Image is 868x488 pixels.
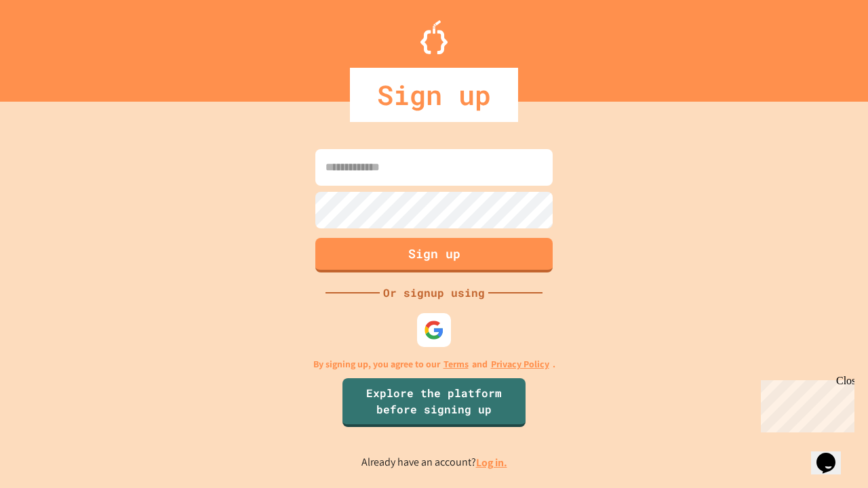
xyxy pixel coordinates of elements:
[350,68,518,122] div: Sign up
[476,455,507,470] a: Log in.
[491,357,549,371] a: Privacy Policy
[315,238,553,272] button: Sign up
[420,20,448,54] img: Logo.svg
[342,378,526,427] a: Explore the platform before signing up
[811,434,854,474] iframe: chat widget
[424,320,444,340] img: google-icon.svg
[443,357,469,371] a: Terms
[380,285,488,301] div: Or signup using
[361,454,507,471] p: Already have an account?
[313,357,555,371] p: By signing up, you agree to our and .
[755,375,854,432] iframe: chat widget
[5,5,94,86] div: Chat with us now!Close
